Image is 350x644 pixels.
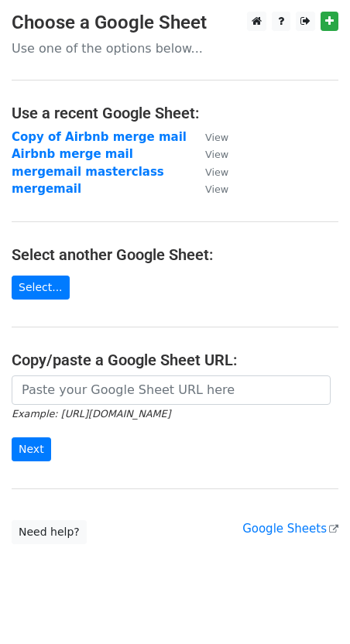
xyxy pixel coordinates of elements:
[12,147,133,161] a: Airbnb merge mail
[190,182,228,196] a: View
[205,183,228,195] small: View
[190,130,228,144] a: View
[12,375,331,405] input: Paste your Google Sheet URL here
[12,520,87,544] a: Need help?
[12,182,81,196] a: mergemail
[12,351,338,369] h4: Copy/paste a Google Sheet URL:
[205,132,228,143] small: View
[12,408,170,420] small: Example: [URL][DOMAIN_NAME]
[205,149,228,160] small: View
[12,437,51,461] input: Next
[12,276,70,300] a: Select...
[242,522,338,536] a: Google Sheets
[12,165,164,179] a: mergemail masterclass
[12,40,338,57] p: Use one of the options below...
[12,245,338,264] h4: Select another Google Sheet:
[190,147,228,161] a: View
[190,165,228,179] a: View
[12,104,338,122] h4: Use a recent Google Sheet:
[12,130,187,144] a: Copy of Airbnb merge mail
[12,12,338,34] h3: Choose a Google Sheet
[205,166,228,178] small: View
